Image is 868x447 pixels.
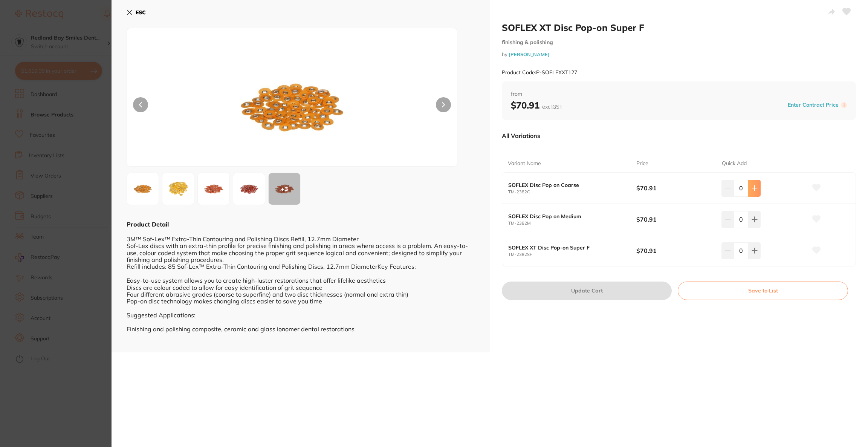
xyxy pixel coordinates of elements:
[165,175,192,202] img: ODJTRi5qcGc
[636,184,713,192] b: $70.91
[502,39,856,46] small: finishing & polishing
[127,228,475,346] div: 3M™ Sof-Lex™ Extra-Thin Contouring and Polishing Discs Refill, 12.7mm Diameter Sof-Lex discs with...
[502,52,856,57] small: by
[502,69,577,76] small: Product Code: P-SOFLEXXT127
[542,103,562,110] span: excl. GST
[508,182,623,188] b: SOFLEX Disc Pop on Coarse
[200,175,227,202] img: ODJNLmpwZw
[509,51,550,57] a: [PERSON_NAME]
[511,100,562,111] b: $70.91
[508,213,623,219] b: SOFLEX Disc Pop on Medium
[127,220,169,228] b: Product Detail
[129,175,156,202] img: ODJGLmpwZw
[508,245,623,251] b: SOFLEX XT Disc Pop-on Super F
[722,160,747,167] p: Quick Add
[636,246,713,255] b: $70.91
[841,102,847,108] label: i
[508,190,636,194] small: TM-2382C
[502,132,540,139] p: All Variations
[502,22,856,33] h2: SOFLEX XT Disc Pop-on Super F
[127,6,146,19] button: ESC
[636,215,713,223] b: $70.91
[511,90,847,98] span: from
[508,221,636,226] small: TM-2382M
[508,160,541,167] p: Variant Name
[678,282,848,300] button: Save to List
[636,160,648,167] p: Price
[508,252,636,257] small: TM-2382SF
[268,173,301,205] button: +3
[235,175,263,202] img: ODJDLmpwZw
[193,47,391,166] img: ODJGLmpwZw
[785,101,841,109] button: Enter Contract Price
[269,173,300,205] div: + 3
[502,282,672,300] button: Update Cart
[136,9,146,16] b: ESC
